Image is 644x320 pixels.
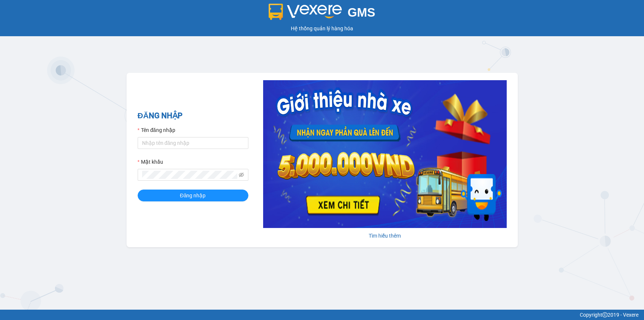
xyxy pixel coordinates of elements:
span: eye-invisible [239,172,244,177]
span: copyright [602,312,607,317]
button: Đăng nhập [138,190,248,201]
span: GMS [348,6,375,19]
label: Tên đăng nhập [138,126,175,134]
img: banner-0 [263,80,507,228]
label: Mật khẩu [138,158,163,166]
img: logo 2 [269,4,342,20]
a: GMS [269,11,375,17]
div: Copyright 2019 - Vexere [6,311,638,319]
h2: ĐĂNG NHẬP [138,110,248,122]
input: Tên đăng nhập [138,137,248,149]
span: Đăng nhập [180,191,206,200]
div: Hệ thống quản lý hàng hóa [2,24,642,33]
input: Mật khẩu [142,171,237,179]
div: Tìm hiểu thêm [263,232,507,240]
